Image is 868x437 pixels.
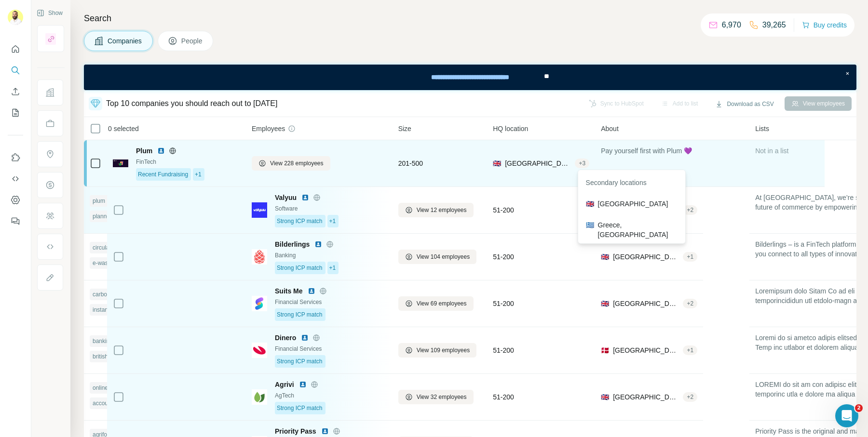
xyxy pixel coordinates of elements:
div: e-waste [90,257,116,269]
img: Logo of Valyuu [252,202,267,218]
span: About [601,124,619,133]
span: View 32 employees [417,393,467,401]
span: Agrivi [275,380,294,389]
div: circular economy—helping [90,242,163,253]
div: + 2 [683,206,697,214]
button: Show [30,6,69,20]
button: View 32 employees [398,390,474,404]
span: 51-200 [493,392,514,402]
img: Avatar [8,10,23,25]
button: Dashboard [8,191,23,209]
span: Strong ICP match [277,357,323,366]
span: [GEOGRAPHIC_DATA], [GEOGRAPHIC_DATA], [GEOGRAPHIC_DATA] [613,299,679,308]
span: [GEOGRAPHIC_DATA], [GEOGRAPHIC_DATA] [613,392,679,402]
p: 39,265 [762,19,786,31]
div: accounting program [90,397,147,409]
div: instant payments [90,304,139,316]
img: LinkedIn logo [321,427,329,435]
h4: Search [84,12,856,25]
div: + 2 [683,299,697,308]
span: [GEOGRAPHIC_DATA], [GEOGRAPHIC_DATA], [GEOGRAPHIC_DATA] [505,159,571,168]
span: HQ location [493,124,528,133]
button: Feedback [8,212,23,230]
span: Size [398,124,411,133]
span: Companies [108,36,143,46]
div: + 2 [683,393,697,401]
span: +1 [329,264,336,272]
iframe: Banner [84,65,856,90]
span: Suits Me [275,286,303,296]
div: AgTech [275,391,387,400]
span: 51-200 [493,345,514,355]
div: + 1 [683,252,697,261]
div: Software [275,204,387,213]
img: LinkedIn logo [314,240,322,248]
span: [GEOGRAPHIC_DATA], [GEOGRAPHIC_DATA] of [GEOGRAPHIC_DATA] [613,345,679,355]
div: Secondary locations [580,172,683,195]
button: Download as CSV [708,97,780,111]
button: Buy credits [802,18,847,32]
img: Logo of Bilderlings [252,249,267,265]
span: Priority Pass [275,426,316,436]
img: Logo of Plum [113,159,128,167]
span: Dinero [275,333,296,343]
span: 🇬🇧 [601,299,609,308]
div: Top 10 companies you should reach out to [DATE] [106,98,277,109]
span: [GEOGRAPHIC_DATA] [613,252,679,262]
span: View 228 employees [270,159,324,168]
div: + 1 [683,346,697,355]
span: Plum [136,146,152,156]
div: banking features [90,335,138,347]
div: plum [90,195,108,207]
span: Valyuu [275,193,297,202]
img: LinkedIn logo [301,334,309,342]
button: View 228 employees [252,156,330,171]
div: planned retirement [90,211,144,222]
img: Logo of Agrivi [252,389,267,405]
span: View 109 employees [417,346,470,355]
span: Pay yourself first with Plum 💜 [601,146,744,156]
span: People [181,36,203,46]
span: 🇩🇰 [601,345,609,355]
span: 51-200 [493,205,514,215]
button: View 12 employees [398,203,474,217]
span: Employees [252,124,285,133]
span: 201-500 [398,159,423,168]
button: Search [8,62,23,79]
span: Strong ICP match [277,217,323,225]
span: 0 selected [108,124,139,133]
span: +1 [195,170,202,179]
span: 🇬🇧 [601,392,609,402]
img: LinkedIn logo [301,194,309,201]
span: 🇬🇧 [493,159,501,168]
button: My lists [8,104,23,121]
button: Use Surfe on LinkedIn [8,149,23,166]
span: Bilderlings [275,239,310,249]
div: Financial Services [275,344,387,353]
div: carbon footprint [90,289,136,300]
button: Quick start [8,40,23,58]
span: Strong ICP match [277,404,323,412]
span: Recent Fundraising [138,170,188,179]
span: 51-200 [493,252,514,262]
span: 🇬🇧 [601,252,609,262]
span: View 104 employees [417,252,470,261]
span: View 69 employees [417,299,467,308]
button: View 69 employees [398,296,474,311]
div: FinTech [136,158,240,166]
button: Use Surfe API [8,170,23,187]
span: Strong ICP match [277,310,323,319]
span: Lists [755,124,769,133]
div: Banking [275,251,387,260]
div: + 3 [575,159,589,168]
img: LinkedIn logo [299,381,307,388]
button: View 104 employees [398,250,477,264]
img: LinkedIn logo [308,287,315,295]
div: online accounting [90,382,140,394]
button: View 109 employees [398,343,477,358]
span: Not in a list [755,147,788,155]
img: LinkedIn logo [157,147,165,155]
div: british bank [90,351,125,362]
